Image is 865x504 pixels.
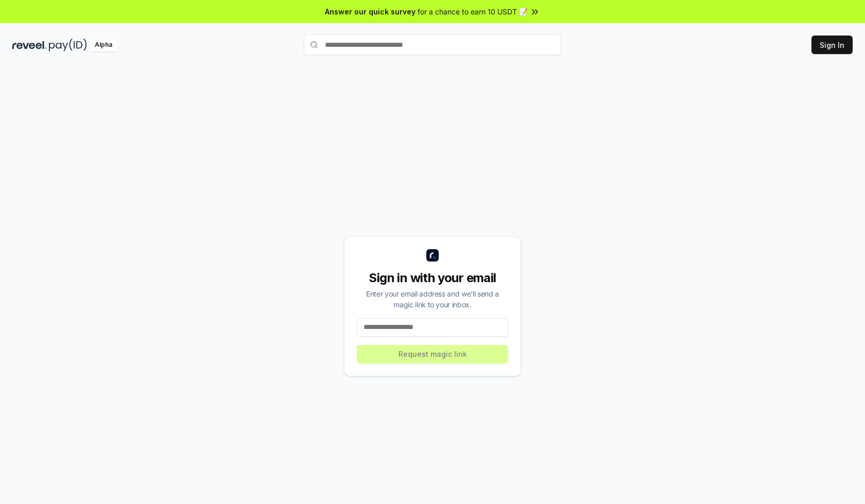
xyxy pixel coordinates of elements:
[325,6,416,17] span: Answer our quick survey
[418,6,528,17] span: for a chance to earn 10 USDT 📝
[426,249,439,262] img: logo_small
[357,270,508,286] div: Sign in with your email
[89,39,118,51] div: Alpha
[811,36,853,54] button: Sign In
[12,39,47,51] img: reveel_dark
[357,288,508,310] div: Enter your email address and we’ll send a magic link to your inbox.
[49,39,87,51] img: pay_id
